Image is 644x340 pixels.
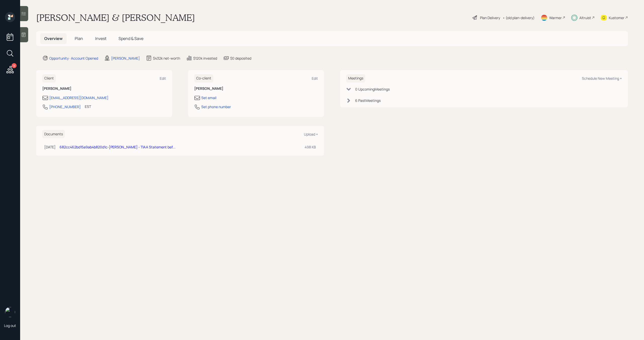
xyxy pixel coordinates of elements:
div: Warmer [549,15,562,20]
div: $432k net-worth [153,56,180,61]
div: [EMAIL_ADDRESS][DOMAIN_NAME] [49,95,108,100]
h6: [PERSON_NAME] [194,87,318,91]
span: Overview [44,36,63,41]
div: [DATE] [44,144,56,150]
h6: Meetings [346,74,365,82]
div: $120k invested [193,56,217,61]
div: Schedule New Meeting + [582,76,622,81]
div: Upload + [304,132,318,137]
div: [PHONE_NUMBER] [49,104,81,109]
span: Spend & Save [118,36,143,41]
div: 6 Past Meeting s [355,98,381,103]
div: Log out [4,323,16,328]
div: $0 deposited [230,56,251,61]
div: Edit [312,76,318,81]
div: EST [85,104,91,109]
h1: [PERSON_NAME] & [PERSON_NAME] [36,12,195,23]
div: • (old plan-delivery) [503,15,535,20]
div: Altruist [579,15,591,20]
div: Set email [201,95,216,100]
img: michael-russo-headshot.png [5,307,15,317]
div: Kustomer [609,15,624,20]
h6: Client [42,74,56,82]
div: 9 [12,63,17,68]
div: 498 KB [305,144,316,150]
div: [PERSON_NAME] [111,56,140,61]
div: Plan Delivery [480,15,500,20]
span: Plan [75,36,83,41]
h6: Co-client [194,74,213,82]
h6: [PERSON_NAME] [42,87,166,91]
span: Invest [95,36,106,41]
div: Set phone number [201,104,231,109]
div: Edit [160,76,166,81]
div: 0 Upcoming Meeting s [355,87,390,92]
div: Opportunity · Account Opened [49,56,98,61]
a: 682cc462bd15a9ab4b820d1c-[PERSON_NAME] - TIAA Statement bef... [60,145,176,149]
h6: Documents [42,130,65,138]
